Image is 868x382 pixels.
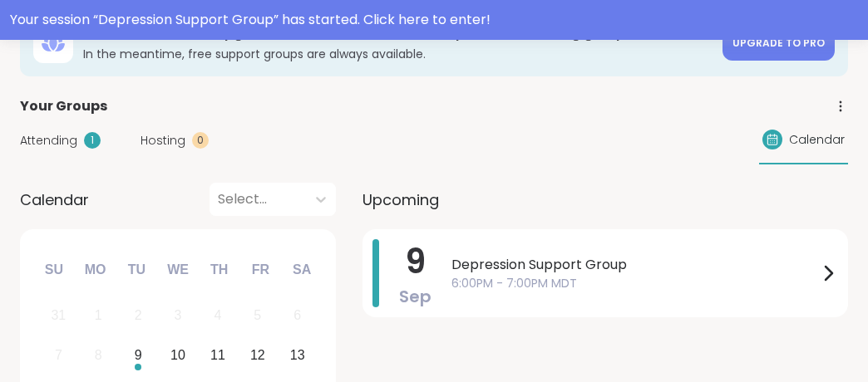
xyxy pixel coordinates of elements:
[36,252,72,288] div: Su
[84,132,101,149] div: 1
[279,338,315,374] div: Choose Saturday, September 13th, 2025
[41,338,76,374] div: Not available Sunday, September 7th, 2025
[160,338,196,374] div: Choose Wednesday, September 10th, 2025
[239,298,275,334] div: Not available Friday, September 5th, 2025
[192,132,209,149] div: 0
[76,252,113,288] div: Mo
[81,298,116,334] div: Not available Monday, September 1st, 2025
[405,238,426,285] span: 9
[95,344,102,366] div: 8
[51,304,66,326] div: 31
[200,338,236,374] div: Choose Thursday, September 11th, 2025
[121,338,156,374] div: Choose Tuesday, September 9th, 2025
[83,46,713,62] h3: In the meantime, free support groups are always available.
[201,252,238,288] div: Th
[20,96,107,116] span: Your Groups
[160,298,196,334] div: Not available Wednesday, September 3rd, 2025
[723,26,835,61] a: Upgrade to Pro
[284,252,320,288] div: Sa
[118,252,155,288] div: Tu
[55,344,62,366] div: 7
[362,189,439,211] span: Upcoming
[41,298,76,334] div: Not available Sunday, August 31st, 2025
[250,344,265,366] div: 12
[210,344,225,366] div: 11
[141,132,185,149] span: Hosting
[20,189,89,211] span: Calendar
[135,304,142,326] div: 2
[242,252,279,288] div: Fr
[175,304,182,326] div: 3
[214,304,221,326] div: 4
[81,338,116,374] div: Not available Monday, September 8th, 2025
[95,304,102,326] div: 1
[121,298,156,334] div: Not available Tuesday, September 2nd, 2025
[290,344,305,366] div: 13
[160,252,196,288] div: We
[10,10,858,30] div: Your session “ Depression Support Group ” has started. Click here to enter!
[170,344,185,366] div: 10
[239,338,275,374] div: Choose Friday, September 12th, 2025
[200,298,236,334] div: Not available Thursday, September 4th, 2025
[451,275,818,292] span: 6:00PM - 7:00PM MDT
[20,132,77,149] span: Attending
[399,285,432,308] span: Sep
[293,304,301,326] div: 6
[279,298,315,334] div: Not available Saturday, September 6th, 2025
[451,255,818,275] span: Depression Support Group
[732,36,825,50] span: Upgrade to Pro
[789,131,845,149] span: Calendar
[135,344,142,366] div: 9
[254,304,261,326] div: 5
